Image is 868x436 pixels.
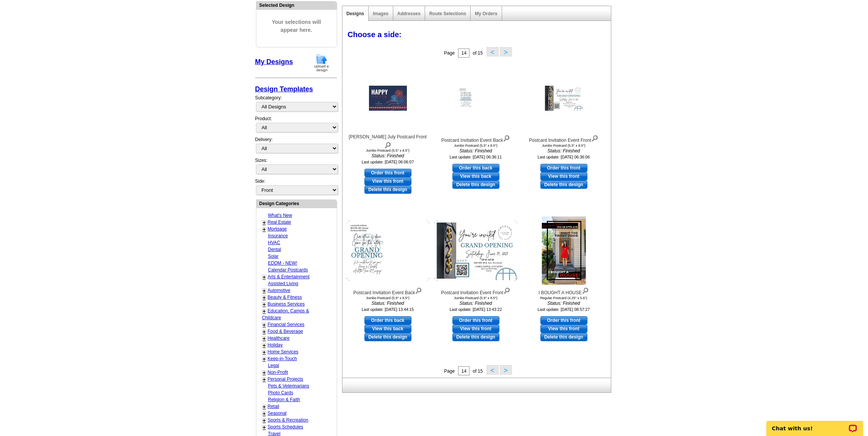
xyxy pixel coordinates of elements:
a: use this design [540,164,587,172]
button: < [487,47,499,56]
a: Dental [268,247,281,252]
img: Jenny July Postcard Front [369,86,407,111]
a: Retail [268,404,279,409]
div: I BOUGHT A HOUSE [522,286,606,296]
a: Religion & Faith [268,397,300,402]
a: Food & Beverage [268,329,303,334]
a: EDDM - NEW! [268,260,297,266]
a: + [263,424,266,430]
div: Jumbo Postcard (5.5" x 8.5") [434,144,518,147]
a: use this design [540,316,587,325]
a: Keep-in-Touch [268,356,297,361]
a: View this front [540,325,587,333]
div: Jumbo Postcard (5.5" x 8.5") [522,144,606,147]
a: + [263,322,266,328]
a: use this design [364,316,411,325]
span: Choose a side: [348,30,402,39]
div: Postcard Invitation Event Back [346,286,430,296]
span: Page [444,50,455,56]
span: of 15 [472,50,483,56]
div: [PERSON_NAME] July Postcard Front [346,133,430,149]
button: > [500,47,512,56]
a: Delete this design [540,180,587,189]
a: View this front [364,177,411,185]
img: Postcard Invitation Event Back [457,86,495,111]
a: Delete this design [452,333,499,341]
a: View this back [364,325,411,333]
img: view design details [503,133,510,142]
a: My Orders [475,11,497,16]
a: + [263,308,266,314]
a: Education, Camps & Childcare [262,308,309,320]
a: + [263,301,266,307]
a: Holiday [268,342,283,348]
a: + [263,274,266,280]
div: Jumbo Postcard (5.5" x 8.5") [346,149,430,152]
a: Real Estate [268,220,291,225]
small: Last update: [DATE] 06:06:07 [362,160,414,164]
a: Delete this design [364,185,411,194]
div: Selected Design [256,2,337,9]
small: Last update: [DATE] 06:36:06 [538,155,590,159]
img: view design details [591,133,598,142]
a: use this design [452,316,499,325]
i: Status: Finished [346,300,430,307]
a: Seasonal [268,411,287,416]
a: Mortgage [268,226,287,232]
i: Status: Finished [522,300,606,307]
img: Postcard Invitation Event Back [346,220,430,281]
i: Status: Finished [346,152,430,159]
a: Photo Cards [268,390,294,395]
span: of 15 [472,369,483,374]
a: + [263,376,266,383]
a: Design Templates [255,85,313,93]
a: Images [373,11,388,16]
a: Pets & Veterinarians [268,383,309,389]
a: My Designs [255,58,293,66]
a: Solar [268,254,279,259]
a: Legal [268,363,279,368]
a: Financial Services [268,322,305,327]
a: use this design [364,169,411,177]
a: Home Services [268,349,298,354]
div: Postcard Invitation Event Front [522,133,606,144]
a: HVAC [268,240,280,245]
a: Designs [347,11,364,16]
small: Last update: [DATE] 06:36:11 [450,155,502,159]
button: < [487,365,499,375]
a: Addresses [397,11,421,16]
a: + [263,336,266,342]
a: + [263,295,266,301]
a: Non-Profit [268,370,288,375]
div: Postcard Invitation Event Front [434,286,518,296]
img: Postcard Invitation Event Front [434,220,518,281]
a: Sports & Recreation [268,417,308,423]
i: Status: Finished [434,300,518,307]
i: Status: Finished [434,147,518,154]
small: Last update: [DATE] 08:57:27 [538,307,590,312]
a: Calendar Postcards [268,267,308,273]
a: + [263,226,266,232]
a: + [263,417,266,423]
div: Jumbo Postcard (5.5" x 8.5") [346,296,430,300]
a: + [263,342,266,348]
a: Insurance [268,233,288,238]
div: Regular Postcard (4.25" x 5.6") [522,296,606,300]
img: view design details [503,286,510,294]
div: Design Categories [256,200,337,207]
a: + [263,404,266,410]
div: Product: [255,115,337,136]
a: Healthcare [268,336,290,341]
a: + [263,349,266,355]
small: Last update: [DATE] 13:44:15 [362,307,414,312]
a: Beauty & Fitness [268,295,302,300]
div: Sizes: [255,157,337,178]
a: What's New [268,213,292,218]
a: Delete this design [364,333,411,341]
a: View this front [540,172,587,180]
div: Subcategory: [255,94,337,115]
iframe: LiveChat chat widget [761,412,868,436]
i: Status: Finished [522,147,606,154]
